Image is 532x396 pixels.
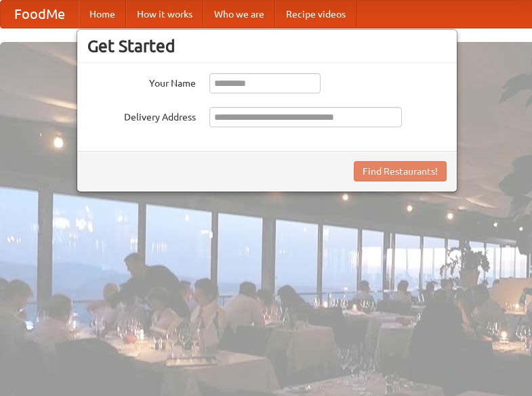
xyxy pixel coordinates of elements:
[203,1,275,28] a: Who we are
[275,1,356,28] a: Recipe videos
[126,1,203,28] a: How it works
[354,161,447,181] button: Find Restaurants!
[1,1,79,28] a: FoodMe
[87,73,196,90] label: Your Name
[87,36,447,56] h3: Get Started
[79,1,126,28] a: Home
[87,107,196,124] label: Delivery Address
